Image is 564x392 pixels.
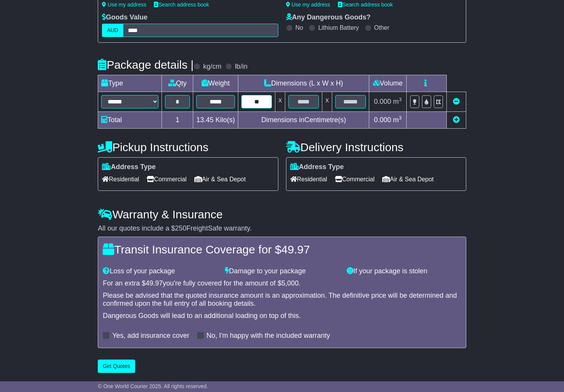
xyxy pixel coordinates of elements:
label: No [296,24,303,31]
sup: 3 [399,97,402,102]
span: Residential [290,173,327,185]
span: m [393,98,402,105]
div: Dangerous Goods will lead to an additional loading on top of this. [103,312,461,320]
td: Dimensions (L x W x H) [238,75,369,92]
span: © One World Courier 2025. All rights reserved. [98,383,208,389]
a: Search address book [338,2,393,8]
td: 1 [162,112,193,129]
span: 13.45 [196,116,213,124]
a: Add new item [453,116,460,124]
label: AUD [102,24,123,37]
span: Commercial [335,173,375,185]
a: Search address book [154,2,209,8]
h4: Pickup Instructions [98,141,278,153]
div: Loss of your package [99,267,221,276]
h4: Warranty & Insurance [98,208,466,221]
label: kg/cm [203,63,221,71]
td: Weight [193,75,238,92]
span: Residential [102,173,139,185]
td: Dimensions in Centimetre(s) [238,112,369,129]
td: Type [98,75,162,92]
td: x [322,92,332,112]
div: Damage to your package [221,267,343,276]
div: All our quotes include a $ FreightSafe warranty. [98,224,466,233]
label: Other [374,24,389,31]
span: 250 [175,224,186,232]
h4: Package details | [98,58,194,71]
label: Any Dangerous Goods? [286,13,371,22]
button: Get Quotes [98,360,135,373]
h4: Transit Insurance Coverage for $ [103,243,461,256]
span: Air & Sea Depot [382,173,434,185]
td: Kilo(s) [193,112,238,129]
a: Use my address [286,2,330,8]
span: m [393,116,402,124]
label: No, I'm happy with the included warranty [207,332,330,340]
span: Air & Sea Depot [194,173,246,185]
label: Lithium Battery [318,24,359,31]
label: Goods Value [102,13,147,22]
span: 49.97 [281,243,310,256]
div: For an extra $ you're fully covered for the amount of $ . [103,279,461,288]
td: Qty [162,75,193,92]
label: Address Type [102,163,156,171]
span: Commercial [147,173,186,185]
a: Remove this item [453,98,460,105]
div: Please be advised that the quoted insurance amount is an approximation. The definitive price will... [103,292,461,308]
sup: 3 [399,115,402,121]
td: x [275,92,285,112]
span: 0.000 [374,98,391,105]
span: 5,000 [281,279,299,287]
span: 0.000 [374,116,391,124]
label: Address Type [290,163,344,171]
label: lb/in [235,63,247,71]
label: Yes, add insurance cover [112,332,189,340]
td: Volume [369,75,407,92]
td: Total [98,112,162,129]
a: Use my address [102,2,146,8]
h4: Delivery Instructions [286,141,466,153]
span: 49.97 [145,279,163,287]
div: If your package is stolen [343,267,465,276]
